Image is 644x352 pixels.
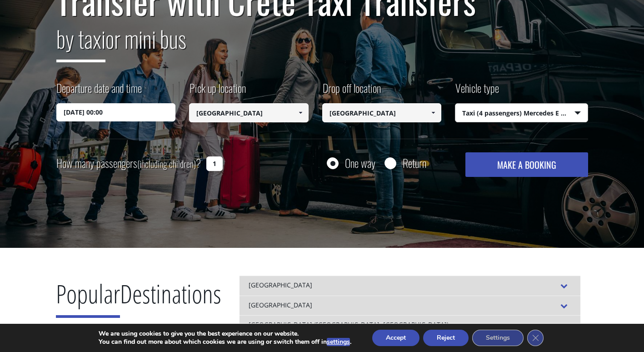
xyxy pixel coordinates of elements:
[527,330,544,346] button: Close GDPR Cookie Banner
[327,338,350,346] button: settings
[189,103,309,122] input: Select pickup location
[423,330,469,346] button: Reject
[240,296,580,316] div: [GEOGRAPHIC_DATA]
[426,103,441,122] a: Show All Items
[99,338,351,346] p: You can find out more about which cookies we are using or switch them off in .
[345,157,375,169] label: One way
[465,152,588,177] button: MAKE A BOOKING
[137,157,196,171] small: (including children)
[189,80,246,103] label: Pick up location
[293,103,308,122] a: Show All Items
[322,80,381,103] label: Drop off location
[455,80,499,103] label: Vehicle type
[372,330,419,346] button: Accept
[56,21,105,62] span: by taxi
[56,152,201,175] label: How many passengers ?
[99,330,351,338] p: We are using cookies to give you the best experience on our website.
[455,104,588,123] span: Taxi (4 passengers) Mercedes E Class
[56,20,588,69] h2: or mini bus
[56,80,142,103] label: Departure date and time
[322,103,442,122] input: Select drop-off location
[403,157,426,169] label: Return
[240,276,580,296] div: [GEOGRAPHIC_DATA]
[472,330,524,346] button: Settings
[56,276,120,318] span: Popular
[240,315,580,335] div: [GEOGRAPHIC_DATA] ([GEOGRAPHIC_DATA], [GEOGRAPHIC_DATA])
[56,276,221,325] h2: Destinations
